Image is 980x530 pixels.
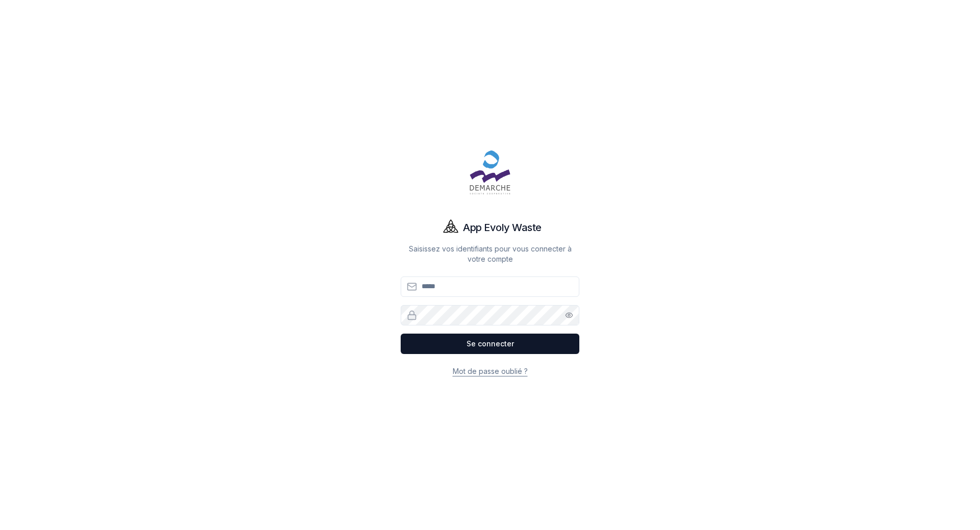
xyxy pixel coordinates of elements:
img: Evoly Logo [438,215,463,240]
button: Se connecter [401,334,579,354]
p: Saisissez vos identifiants pour vous connecter à votre compte [401,244,579,264]
h1: App Evoly Waste [463,220,542,235]
img: Démarche Logo [465,148,514,197]
a: Mot de passe oublié ? [453,367,528,375]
